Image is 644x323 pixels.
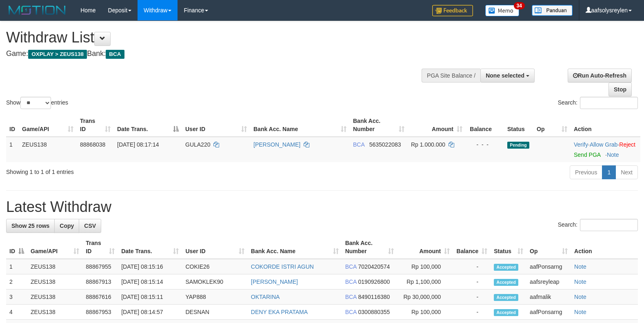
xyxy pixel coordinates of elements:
[397,259,453,274] td: Rp 100,000
[251,309,308,315] a: DENY EKA PRATAMA
[6,97,68,109] label: Show entries
[358,278,390,285] span: Copy 0190926800 to clipboard
[6,29,421,46] h1: Withdraw List
[494,279,518,286] span: Accepted
[369,141,401,148] span: Copy 5635022083 to clipboard
[6,137,19,162] td: 1
[422,69,480,82] div: PGA Site Balance /
[106,50,124,59] span: BCA
[504,114,533,137] th: Status
[251,278,298,285] a: [PERSON_NAME]
[571,137,640,162] td: · ·
[619,141,635,148] a: Reject
[6,290,27,305] td: 3
[54,219,79,233] a: Copy
[251,263,314,270] a: COKORDE ISTRI AGUN
[574,141,588,148] a: Verify
[84,223,96,229] span: CSV
[532,5,573,16] img: panduan.png
[558,97,638,109] label: Search:
[82,290,118,305] td: 88867616
[350,114,408,137] th: Bank Acc. Number: activate to sort column ascending
[182,114,250,137] th: User ID: activate to sort column ascending
[574,309,586,315] a: Note
[27,305,82,320] td: ZEUS138
[27,236,82,259] th: Game/API: activate to sort column ascending
[602,165,616,179] a: 1
[469,140,501,149] div: - - -
[250,114,350,137] th: Bank Acc. Name: activate to sort column ascending
[6,259,27,274] td: 1
[526,274,571,290] td: aafsreyleap
[27,274,82,290] td: ZEUS138
[80,141,105,148] span: 88868038
[20,97,51,109] select: Showentries
[397,290,453,305] td: Rp 30,000,000
[82,305,118,320] td: 88867953
[558,219,638,231] label: Search:
[27,290,82,305] td: ZEUS138
[358,309,390,315] span: Copy 0300880355 to clipboard
[6,50,421,58] h4: Game: Bank:
[118,259,182,274] td: [DATE] 08:15:16
[507,142,529,149] span: Pending
[397,305,453,320] td: Rp 100,000
[453,290,491,305] td: -
[466,114,504,137] th: Balance
[397,274,453,290] td: Rp 1,100,000
[358,263,390,270] span: Copy 7020420574 to clipboard
[397,236,453,259] th: Amount: activate to sort column ascending
[182,259,247,274] td: COKIE26
[571,236,638,259] th: Action
[571,114,640,137] th: Action
[118,290,182,305] td: [DATE] 08:15:11
[486,72,524,79] span: None selected
[485,5,520,16] img: Button%20Memo.svg
[580,97,638,109] input: Search:
[608,82,632,96] a: Stop
[480,69,535,82] button: None selected
[574,294,586,300] a: Note
[6,165,262,176] div: Showing 1 to 1 of 1 entries
[27,259,82,274] td: ZEUS138
[533,114,571,137] th: Op: activate to sort column ascending
[494,264,518,271] span: Accepted
[494,294,518,301] span: Accepted
[574,278,586,285] a: Note
[615,165,638,179] a: Next
[432,5,473,16] img: Feedback.jpg
[453,274,491,290] td: -
[408,114,466,137] th: Amount: activate to sort column ascending
[453,259,491,274] td: -
[453,236,491,259] th: Balance: activate to sort column ascending
[248,236,342,259] th: Bank Acc. Name: activate to sort column ascending
[353,141,364,148] span: BCA
[118,305,182,320] td: [DATE] 08:14:57
[6,305,27,320] td: 4
[77,114,114,137] th: Trans ID: activate to sort column ascending
[182,305,247,320] td: DESNAN
[28,50,87,59] span: OXPLAY > ZEUS138
[182,236,247,259] th: User ID: activate to sort column ascending
[491,236,526,259] th: Status: activate to sort column ascending
[453,305,491,320] td: -
[19,137,77,162] td: ZEUS138
[6,199,638,215] h1: Latest Withdraw
[574,151,600,158] a: Send PGA
[345,263,357,270] span: BCA
[253,141,300,148] a: [PERSON_NAME]
[117,141,159,148] span: [DATE] 08:17:14
[568,69,632,82] a: Run Auto-Refresh
[182,274,247,290] td: SAMOKLEK90
[6,4,68,16] img: MOTION_logo.png
[19,114,77,137] th: Game/API: activate to sort column ascending
[114,114,182,137] th: Date Trans.: activate to sort column descending
[607,151,619,158] a: Note
[590,141,619,148] span: ·
[6,114,19,137] th: ID
[185,141,210,148] span: GULA220
[11,223,49,229] span: Show 25 rows
[6,274,27,290] td: 2
[570,165,602,179] a: Previous
[60,223,74,229] span: Copy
